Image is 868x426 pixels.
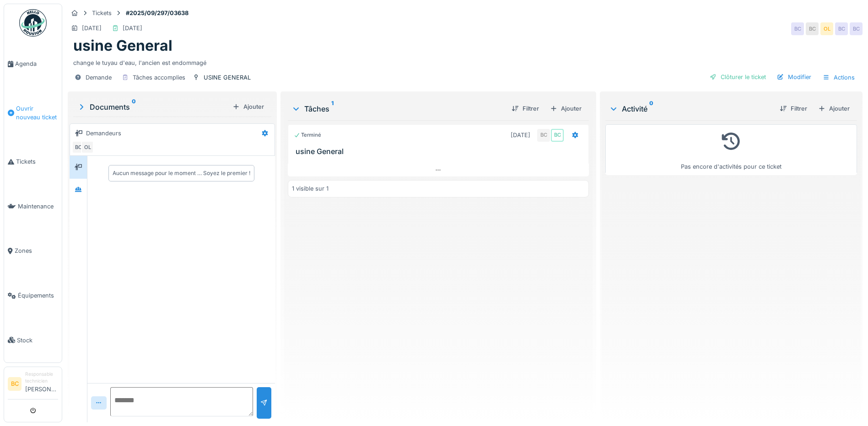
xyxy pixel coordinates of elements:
span: Agenda [15,59,58,68]
div: BC [806,22,819,35]
div: OL [81,141,94,154]
div: Tickets [92,9,112,17]
strong: #2025/09/297/03638 [122,9,192,17]
div: BC [835,22,848,35]
div: Pas encore d'activités pour ce ticket [611,128,851,171]
sup: 0 [649,103,653,114]
li: BC [8,377,22,391]
a: Agenda [4,42,62,86]
div: Demande [86,73,112,82]
div: Ajouter [229,101,268,113]
div: [DATE] [82,24,102,32]
div: BC [551,129,564,142]
span: Zones [15,246,58,255]
div: Ajouter [814,102,853,115]
img: Badge_color-CXgf-gQk.svg [19,9,47,37]
div: Modifier [773,71,815,83]
div: Demandeurs [86,129,121,138]
a: Zones [4,229,62,273]
div: Documents [77,101,229,112]
div: Aucun message pour le moment … Soyez le premier ! [113,169,250,177]
div: Activité [609,103,772,114]
div: Filtrer [508,102,543,115]
div: BC [537,129,550,142]
a: Équipements [4,273,62,318]
div: Filtrer [776,102,811,115]
div: Ajouter [546,102,585,115]
li: [PERSON_NAME] [25,371,58,397]
div: OL [820,22,833,35]
div: Terminé [294,131,321,139]
div: BC [72,141,85,154]
h1: usine General [73,37,173,54]
span: Stock [17,336,58,345]
span: Maintenance [18,202,58,211]
a: Tickets [4,139,62,184]
div: Clôturer le ticket [706,71,770,83]
span: Ouvrir nouveau ticket [16,104,58,122]
div: Actions [819,71,859,84]
div: change le tuyau d'eau, l'ancien est endommagé [73,55,857,67]
div: BC [850,22,863,35]
div: Responsable technicien [25,371,58,385]
a: BC Responsable technicien[PERSON_NAME] [8,371,58,399]
span: Tickets [16,157,58,166]
div: Tâches [291,103,504,114]
div: Tâches accomplies [133,73,185,82]
a: Ouvrir nouveau ticket [4,86,62,140]
a: Maintenance [4,184,62,229]
span: Équipements [18,291,58,300]
h3: usine General [296,147,585,156]
a: Stock [4,318,62,362]
sup: 1 [331,103,334,114]
div: [DATE] [123,24,142,32]
sup: 0 [132,101,136,112]
div: 1 visible sur 1 [292,184,329,193]
div: BC [791,22,804,35]
div: USINE GENERAL [204,73,251,82]
div: [DATE] [511,131,530,139]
